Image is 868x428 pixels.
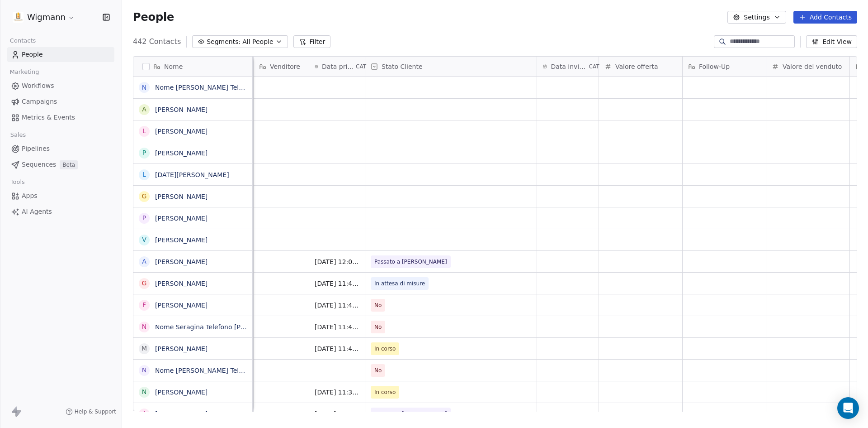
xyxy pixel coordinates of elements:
a: SequencesBeta [7,157,114,172]
span: Stato Cliente [382,62,423,71]
div: N [142,322,146,332]
button: Settings [727,11,786,24]
div: A [142,409,146,418]
div: Data invio offertaCAT [537,57,599,76]
button: Filter [293,35,331,48]
span: CAT [589,63,599,70]
a: Help & Support [66,408,116,415]
span: Metrics & Events [22,113,75,122]
div: G [142,279,147,288]
a: Nome Seragina Telefono [PHONE_NUMBER] Città Turi Email [EMAIL_ADDRESS][DOMAIN_NAME] Trattamento d... [155,323,844,331]
div: N [142,387,146,397]
a: AI Agents [7,204,114,219]
a: [PERSON_NAME] [155,128,208,135]
a: [PERSON_NAME] [155,149,208,157]
span: People [22,50,43,59]
a: Nome [PERSON_NAME] Telefono [PHONE_NUMBER] Città Parabita Email [EMAIL_ADDRESS][DOMAIN_NAME] Trat... [155,367,863,374]
span: All People [242,37,273,47]
span: Workflows [22,81,54,91]
span: In corso [374,344,396,353]
div: N [142,83,146,92]
span: Segments: [207,37,241,47]
a: [PERSON_NAME] [155,302,208,309]
span: CAT [356,63,366,70]
span: Apps [22,191,38,201]
span: Data invio offerta [551,62,587,71]
span: 442 Contacts [133,36,181,47]
div: L [142,170,146,179]
div: Follow-Up [683,57,766,76]
div: A [142,257,146,266]
button: Wigmann [11,10,77,25]
span: People [133,10,174,24]
a: [PERSON_NAME] [155,236,208,244]
span: Follow-Up [699,62,730,71]
a: [PERSON_NAME] [155,106,208,113]
div: Stato Cliente [365,57,537,76]
div: Data primo contattoCAT [309,57,365,76]
span: [DATE] 11:43 AM [315,322,359,332]
div: grid [133,77,253,412]
div: A [142,105,146,114]
span: Wigmann [27,11,66,23]
span: In attesa di misure [374,279,425,288]
span: AI Agents [22,207,52,216]
img: 1630668995401.jpeg [13,12,24,23]
span: Valore offerta [615,62,658,71]
span: Venditore [270,62,300,71]
span: Marketing [6,65,43,79]
span: [DATE] 11:56 AM [315,409,359,418]
span: Data primo contatto [322,62,354,71]
div: Nome [133,57,252,76]
span: No [374,366,382,375]
a: Metrics & Events [7,110,114,125]
div: P [142,213,146,223]
span: Help & Support [75,408,116,415]
span: No [374,301,382,310]
div: P [142,148,146,158]
div: Open Intercom Messenger [837,397,859,419]
a: Workflows [7,78,114,93]
div: Venditore [254,57,309,76]
a: Campaigns [7,94,114,109]
span: Valore del venduto [783,62,842,71]
div: g [142,192,147,201]
a: [PERSON_NAME] [155,410,208,418]
span: [DATE] 12:04 PM [315,257,359,266]
button: Edit View [806,35,857,48]
span: Nome [164,62,183,71]
a: [PERSON_NAME] [155,215,208,222]
span: Contacts [6,34,40,48]
span: Beta [60,160,78,169]
div: Valore del venduto [766,57,849,76]
span: Sales [6,128,30,142]
div: M [142,344,147,353]
a: People [7,47,114,62]
button: Add Contacts [793,11,857,24]
a: [PERSON_NAME] [155,389,208,396]
a: [PERSON_NAME] [155,345,208,352]
a: [PERSON_NAME] [155,193,208,200]
span: [DATE] 11:38 AM [315,388,359,397]
span: In corso [374,388,396,397]
div: F [142,300,146,310]
a: Apps [7,188,114,203]
a: [PERSON_NAME] [155,280,208,287]
div: N [142,365,146,375]
a: [PERSON_NAME] [155,258,208,265]
a: Pipelines [7,141,114,156]
div: L [142,126,146,136]
div: V [142,235,146,245]
a: Nome [PERSON_NAME] Telefono [PHONE_NUMBER] Città Alliste Email [EMAIL_ADDRESS][DOMAIN_NAME] Infor... [155,84,860,91]
div: Valore offerta [599,57,682,76]
span: Tools [6,175,28,189]
span: Pipelines [22,144,50,154]
span: Passato a [PERSON_NAME] [374,409,447,418]
a: [DATE][PERSON_NAME] [155,171,229,178]
span: No [374,322,382,332]
span: Passato a [PERSON_NAME] [374,257,447,266]
span: [DATE] 11:48 AM [315,279,359,288]
span: [DATE] 11:42 AM [315,344,359,353]
span: Sequences [22,160,56,169]
span: Campaigns [22,97,57,106]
